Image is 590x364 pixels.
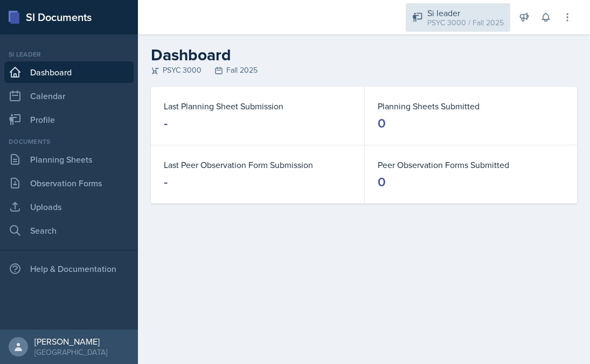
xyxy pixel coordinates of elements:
a: Calendar [4,85,134,107]
a: Dashboard [4,61,134,83]
div: 0 [378,115,386,132]
div: Documents [4,137,134,146]
div: - [164,173,168,191]
div: Si leader [4,50,134,59]
div: [PERSON_NAME] [34,336,107,347]
div: PSYC 3000 / Fall 2025 [427,17,504,29]
div: 0 [378,173,386,191]
div: Help & Documentation [4,258,134,279]
a: Uploads [4,196,134,218]
dt: Peer Observation Forms Submitted [378,158,565,171]
div: PSYC 3000 Fall 2025 [151,65,577,76]
a: Planning Sheets [4,149,134,170]
a: Observation Forms [4,172,134,194]
a: Search [4,220,134,241]
dt: Last Peer Observation Form Submission [164,158,351,171]
h2: Dashboard [151,45,577,65]
div: [GEOGRAPHIC_DATA] [34,347,107,358]
div: Si leader [427,6,504,19]
div: - [164,115,168,132]
a: Profile [4,109,134,130]
dt: Planning Sheets Submitted [378,100,565,113]
dt: Last Planning Sheet Submission [164,100,351,113]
